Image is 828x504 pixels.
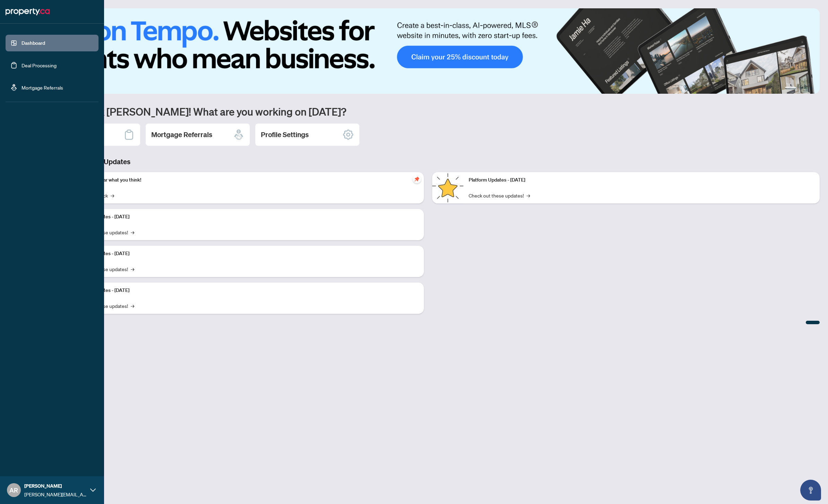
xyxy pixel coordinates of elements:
[413,175,421,183] span: pushpin
[6,6,50,17] img: logo
[24,490,87,498] span: [PERSON_NAME][EMAIL_ADDRESS][DOMAIN_NAME]
[131,228,134,236] span: →
[261,130,309,140] h2: Profile Settings
[24,482,87,490] span: [PERSON_NAME]
[22,62,57,68] a: Deal Processing
[22,84,63,91] a: Mortgage Referrals
[785,87,796,90] button: 1
[22,40,45,46] a: Dashboard
[73,250,418,258] p: Platform Updates - [DATE]
[10,485,18,495] span: AR
[36,105,820,118] h1: Welcome back [PERSON_NAME]! What are you working on [DATE]?
[73,176,418,184] p: We want to hear what you think!
[151,130,212,140] h2: Mortgage Referrals
[73,213,418,221] p: Platform Updates - [DATE]
[800,480,821,501] button: Open asap
[36,157,820,167] h3: Brokerage & Industry Updates
[527,192,530,199] span: →
[131,265,134,273] span: →
[111,192,114,199] span: →
[36,8,820,94] img: Slide 0
[432,172,463,203] img: Platform Updates - June 23, 2025
[804,87,807,90] button: 3
[469,176,814,184] p: Platform Updates - [DATE]
[469,192,530,199] a: Check out these updates!→
[131,302,134,310] span: →
[73,287,418,294] p: Platform Updates - [DATE]
[810,87,813,90] button: 4
[799,87,802,90] button: 2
